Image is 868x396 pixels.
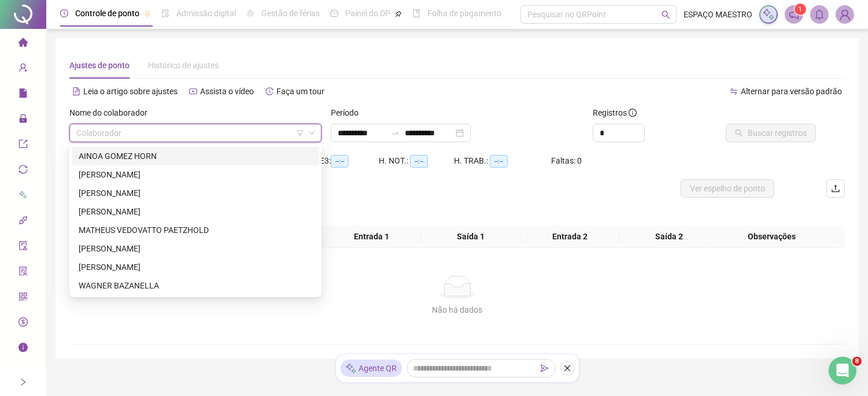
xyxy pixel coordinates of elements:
[72,221,319,239] div: MATHEUS VEDOVATTO PAETZHOLD
[161,9,169,17] span: file-done
[19,58,28,81] span: user-add
[410,155,428,168] span: --:--
[308,129,315,136] span: down
[789,9,799,20] span: notification
[831,184,840,193] span: upload
[490,155,508,168] span: --:--
[619,225,719,248] th: Saída 2
[836,6,854,23] img: 12041
[79,168,312,181] div: [PERSON_NAME]
[72,276,319,295] div: WAGNER BAZANELLA
[265,87,274,95] span: history
[79,279,312,292] div: WAGNER BAZANELLA
[72,258,319,276] div: TAINARA MACHADO DA ROSA
[75,9,139,18] span: Controle de ponto
[72,239,319,258] div: RICARDO FONSECA DA SILVA
[19,261,28,284] span: solution
[72,147,319,165] div: AINOA GOMEZ HORN
[520,225,620,248] th: Entrada 2
[681,179,774,198] button: Ver espelho de ponto
[391,128,400,138] span: swap-right
[421,225,520,248] th: Saída 1
[395,10,402,17] span: pushpin
[593,106,637,119] span: Registros
[144,10,151,17] span: pushpin
[79,261,312,273] div: [PERSON_NAME]
[341,360,402,377] div: Agente QR
[19,160,28,183] span: sync
[72,87,80,95] span: file-text
[662,10,670,19] span: search
[345,362,357,375] img: sparkle-icon.fc2bf0ac1784a2077858766a79e2daf3.svg
[629,109,637,117] span: info-circle
[684,8,752,21] span: ESPAÇO MAESTRO
[795,3,806,15] sup: 1
[79,150,312,162] div: AINOA GOMEZ HORN
[148,59,219,72] div: Histórico de ajustes
[391,128,400,138] span: to
[200,87,254,96] span: Assista o vídeo
[314,154,379,168] div: HE 3:
[330,9,338,17] span: dashboard
[551,156,582,165] span: Faltas: 0
[19,312,28,335] span: dollar
[714,230,830,243] span: Observações
[762,8,775,21] img: sparkle-icon.fc2bf0ac1784a2077858766a79e2daf3.svg
[72,184,319,202] div: LUCAS DA SILVA SANTOS
[563,364,571,372] span: close
[730,87,738,95] span: swap
[345,9,390,18] span: Painel do DP
[276,87,324,96] span: Faça um tour
[69,59,130,72] div: Ajustes de ponto
[83,87,178,96] span: Leia o artigo sobre ajustes
[176,9,236,18] span: Admissão digital
[79,224,312,236] div: MATHEUS VEDOVATTO PAETZHOLD
[454,154,551,168] div: H. TRAB.:
[852,357,862,366] span: 8
[19,363,28,386] span: gift
[69,106,155,119] label: Nome do colaborador
[261,9,320,18] span: Gestão de férias
[83,304,831,316] div: Não há dados
[412,9,420,17] span: book
[741,87,842,96] span: Alternar para versão padrão
[427,9,501,18] span: Folha de pagamento
[19,210,28,234] span: api
[331,155,349,168] span: --:--
[829,357,856,384] iframe: Intercom live chat
[331,106,366,119] label: Período
[814,9,825,20] span: bell
[799,5,803,13] span: 1
[72,165,319,184] div: DESIREE JULIANE ROSA DA SILVA
[322,225,421,248] th: Entrada 1
[541,364,549,372] span: send
[60,9,68,17] span: clock-circle
[72,202,319,221] div: LUCAS VAN DEN BROEK LOPES
[79,242,312,255] div: [PERSON_NAME]
[189,87,197,95] span: youtube
[79,187,312,199] div: [PERSON_NAME]
[379,154,454,168] div: H. NOT.:
[19,236,28,259] span: audit
[246,9,254,17] span: sun
[709,225,835,248] th: Observações
[19,32,28,55] span: home
[79,205,312,218] div: [PERSON_NAME]
[19,378,27,386] span: right
[19,109,28,132] span: lock
[726,124,816,142] button: Buscar registros
[19,338,28,361] span: info-circle
[19,83,28,106] span: file
[19,287,28,310] span: qrcode
[19,134,28,157] span: export
[297,129,304,136] span: filter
